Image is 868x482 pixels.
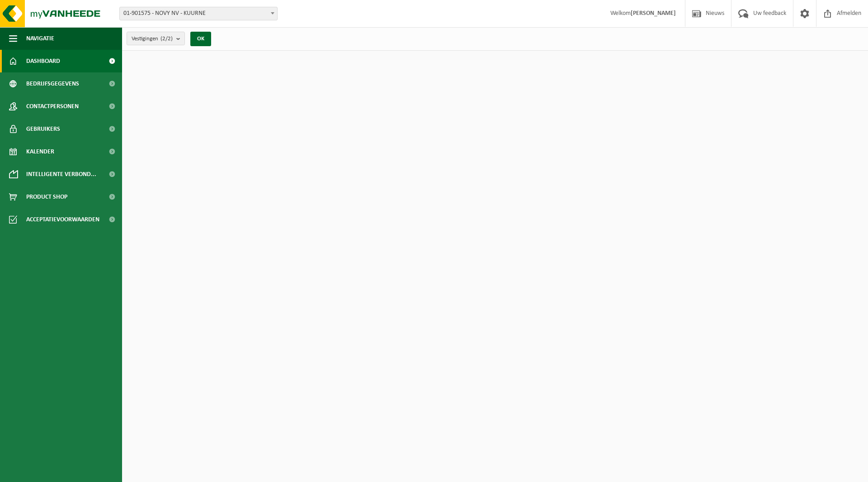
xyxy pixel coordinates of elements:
[26,95,79,118] span: Contactpersonen
[26,208,99,231] span: Acceptatievoorwaarden
[26,186,67,208] span: Product Shop
[119,7,278,20] span: 01-901575 - NOVY NV - KUURNE
[26,118,60,140] span: Gebruikers
[127,32,185,45] button: Vestigingen(2/2)
[26,27,54,50] span: Navigatie
[26,163,96,186] span: Intelligente verbond...
[26,50,60,72] span: Dashboard
[26,72,79,95] span: Bedrijfsgegevens
[190,32,211,46] button: OK
[120,7,277,20] span: 01-901575 - NOVY NV - KUURNE
[631,10,676,17] strong: [PERSON_NAME]
[132,32,173,46] span: Vestigingen
[160,36,173,42] count: (2/2)
[26,140,54,163] span: Kalender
